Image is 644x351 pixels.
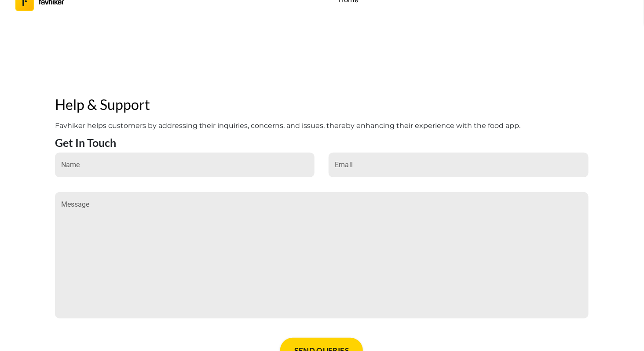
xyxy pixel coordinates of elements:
h2: Favhiker helps customers by addressing their inquiries, concerns, and issues, thereby enhancing t... [55,119,589,132]
h3: Get In Touch [55,136,116,149]
h1: Help & Support [55,93,589,116]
